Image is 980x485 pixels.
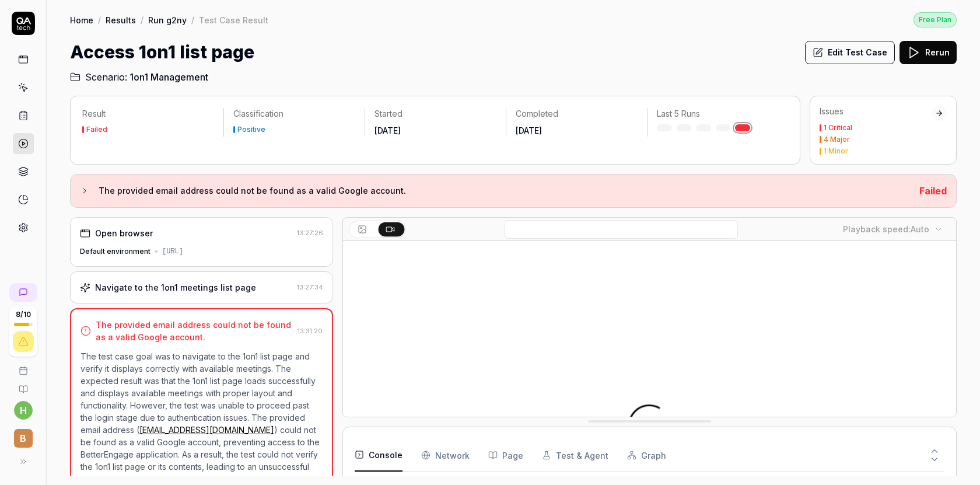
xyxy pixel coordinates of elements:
button: The provided email address could not be found as a valid Google account. [80,184,910,198]
div: Test Case Result [199,14,268,26]
div: Navigate to the 1on1 meetings list page [95,281,256,294]
div: 1 Critical [824,124,852,131]
p: Last 5 Runs [657,108,779,120]
button: h [14,401,33,420]
div: / [98,14,101,26]
span: Scenario: [83,70,127,84]
p: Completed [516,108,638,120]
p: Classification [233,108,355,120]
div: Positive [237,126,265,133]
p: Started [374,108,496,120]
div: Playback speed: [843,223,929,235]
div: / [141,14,143,26]
button: Network [421,439,470,472]
button: Free Plan [914,12,957,27]
button: Console [355,439,402,472]
button: Rerun [900,41,957,64]
p: The test case goal was to navigate to the 1on1 list page and verify it displays correctly with av... [80,350,323,485]
time: 13:27:26 [297,229,323,237]
button: Test & Agent [542,439,608,472]
div: Failed [86,126,107,133]
span: 8 / 10 [16,311,31,318]
div: Free Plan [914,12,957,27]
a: Run g2ny [148,14,187,26]
h1: Access 1on1 list page [70,39,254,65]
h3: The provided email address could not be found as a valid Google account. [99,184,910,198]
div: Open browser [95,227,153,239]
a: New conversation [9,283,37,302]
a: Documentation [5,375,41,394]
a: Home [70,14,93,26]
button: B [5,420,41,450]
div: [URL] [162,246,183,257]
button: Edit Test Case [805,41,895,64]
div: The provided email address could not be found as a valid Google account. [96,319,293,343]
span: B [14,429,33,448]
button: Page [488,439,523,472]
div: Issues [820,106,932,117]
p: Result [82,108,214,120]
time: [DATE] [516,125,542,135]
time: [DATE] [374,125,401,135]
div: 1 Minor [824,148,848,155]
a: Results [106,14,136,26]
div: 4 Major [824,136,850,143]
div: / [191,14,194,26]
time: 13:27:34 [297,283,323,291]
a: [EMAIL_ADDRESS][DOMAIN_NAME] [139,425,274,435]
a: Book a call with us [5,357,41,375]
button: Graph [627,439,666,472]
span: 1on1 Management [129,70,208,84]
time: 13:31:20 [297,327,323,335]
div: Default environment [80,246,150,257]
a: Scenario:1on1 Management [70,70,208,84]
span: Failed [919,185,947,197]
